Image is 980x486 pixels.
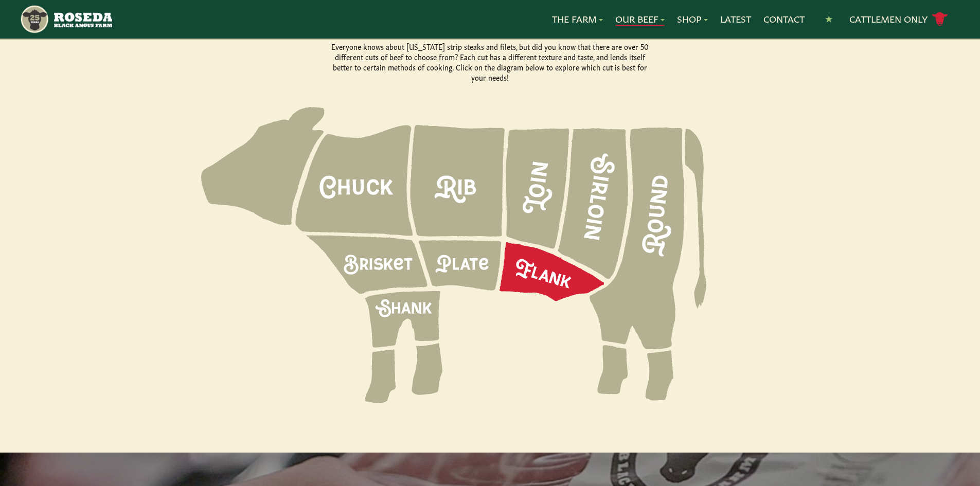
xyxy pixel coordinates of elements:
[763,12,805,26] a: Contact
[677,12,708,26] a: Shop
[720,12,751,26] a: Latest
[552,12,603,26] a: The Farm
[326,41,655,82] p: Everyone knows about [US_STATE] strip steaks and filets, but did you know that there are over 50 ...
[20,4,112,34] img: https://roseda.com/wp-content/uploads/2021/05/roseda-25-header.png
[615,12,665,26] a: Our Beef
[849,10,948,28] a: Cattlemen Only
